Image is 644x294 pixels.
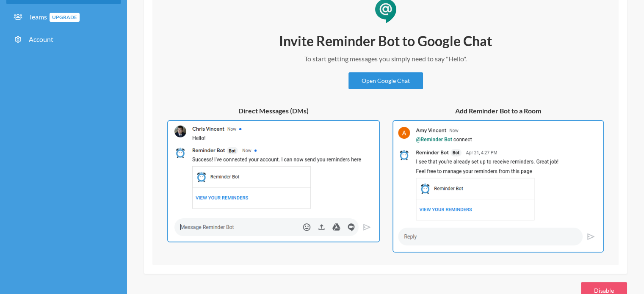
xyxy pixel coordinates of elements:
h5: Direct Messages (DMs) [167,106,380,115]
span: Teams [29,13,80,21]
h5: Add Reminder Bot to a Room [392,106,604,115]
a: TeamsUpgrade [6,8,121,27]
span: Upgrade [50,13,80,22]
a: Open Google Chat [348,72,423,89]
a: Account [6,30,121,49]
h2: Invite Reminder Bot to Google Chat [259,32,513,50]
p: To start getting messages you simply need to say "Hello". [259,54,513,64]
span: Account [29,35,53,43]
